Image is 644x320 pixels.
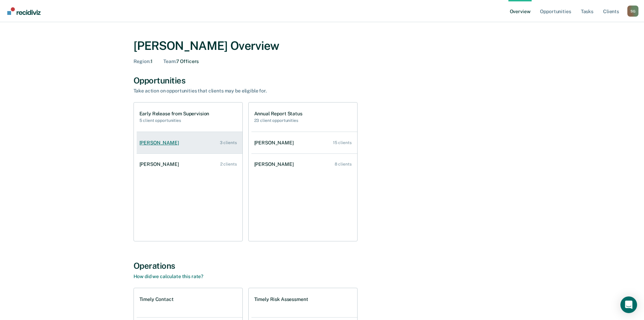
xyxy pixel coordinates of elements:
div: [PERSON_NAME] Overview [134,39,511,53]
h1: Timely Risk Assessment [254,296,308,302]
h2: 23 client opportunities [254,118,302,123]
div: 8 clients [335,162,352,167]
h1: Annual Report Status [254,111,302,117]
button: Profile dropdown button [627,6,638,17]
div: 7 Officers [163,59,199,64]
img: Recidiviz [7,7,41,15]
div: 3 clients [220,140,237,145]
h2: 5 client opportunities [139,118,209,123]
div: Take action on opportunities that clients may be eligible for. [134,88,376,94]
h1: Early Release from Supervision [139,111,209,117]
a: [PERSON_NAME] 8 clients [251,154,357,174]
div: 2 clients [220,162,237,167]
h1: Timely Contact [139,296,174,302]
a: [PERSON_NAME] 3 clients [137,133,242,153]
div: [PERSON_NAME] [139,161,182,167]
div: [PERSON_NAME] [139,140,182,146]
a: [PERSON_NAME] 15 clients [251,133,357,153]
a: [PERSON_NAME] 2 clients [137,154,242,174]
div: Opportunities [134,75,511,86]
span: Team : [163,59,176,64]
div: 1 [134,59,153,64]
div: Operations [134,261,511,271]
div: 15 clients [333,140,352,145]
a: How did we calculate this rate? [134,274,204,279]
span: Region : [134,59,151,64]
div: Open Intercom Messenger [620,296,637,313]
div: [PERSON_NAME] [254,140,297,146]
div: [PERSON_NAME] [254,161,297,167]
div: S G [627,6,638,17]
